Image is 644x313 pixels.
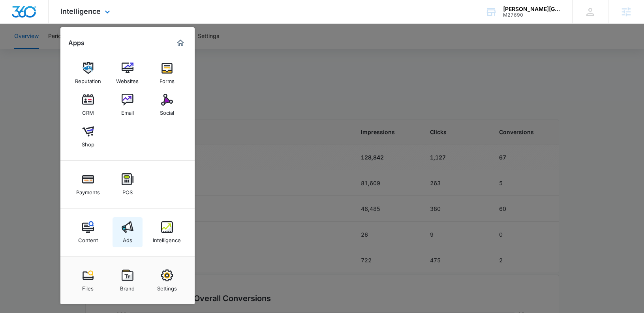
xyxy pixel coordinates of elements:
[157,281,177,292] div: Settings
[160,74,175,84] div: Forms
[78,233,98,243] div: Content
[76,185,100,195] div: Payments
[68,39,84,47] h2: Apps
[113,217,143,247] a: Ads
[113,169,143,199] a: POS
[75,74,101,84] div: Reputation
[160,106,174,116] div: Social
[113,266,143,296] a: Brand
[73,121,103,152] a: Shop
[123,233,132,243] div: Ads
[152,58,182,88] a: Forms
[120,281,135,292] div: Brand
[503,12,561,18] div: account id
[73,58,103,88] a: Reputation
[152,90,182,120] a: Social
[82,137,94,148] div: Shop
[152,217,182,247] a: Intelligence
[73,169,103,199] a: Payments
[121,106,134,116] div: Email
[122,185,133,195] div: POS
[152,266,182,296] a: Settings
[153,233,181,243] div: Intelligence
[113,58,143,88] a: Websites
[60,7,101,15] span: Intelligence
[503,6,561,12] div: account name
[73,90,103,120] a: CRM
[82,106,94,116] div: CRM
[174,37,187,49] a: Marketing 360® Dashboard
[113,90,143,120] a: Email
[73,266,103,296] a: Files
[116,74,139,84] div: Websites
[73,217,103,247] a: Content
[82,281,94,292] div: Files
